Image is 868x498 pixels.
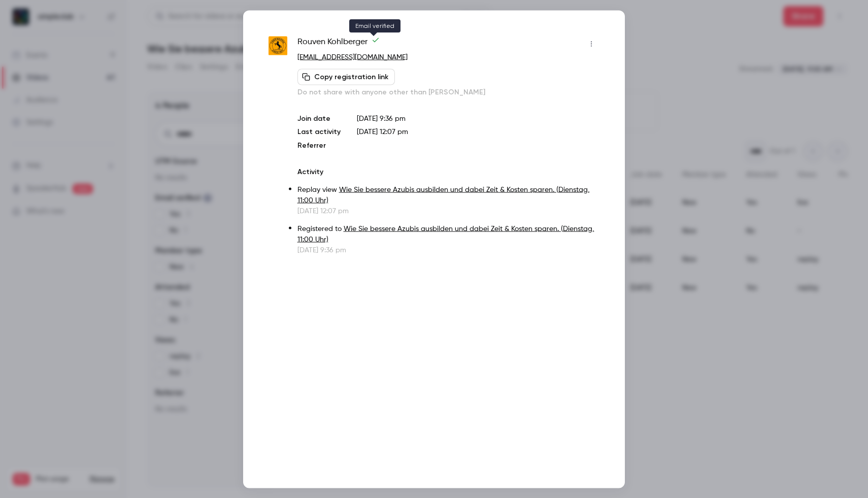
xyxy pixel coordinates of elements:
img: continental.com [269,37,287,55]
span: Rouven Kohlberger [297,36,380,52]
p: Registered to [297,223,599,245]
span: [DATE] 12:07 pm [357,128,408,135]
p: [DATE] 9:36 pm [357,113,599,123]
p: Do not share with anyone other than [PERSON_NAME] [297,87,599,97]
a: [EMAIL_ADDRESS][DOMAIN_NAME] [297,53,408,60]
a: Wie Sie bessere Azubis ausbilden und dabei Zeit & Kosten sparen. (Dienstag, 11:00 Uhr) [297,186,590,204]
p: [DATE] 12:07 pm [297,206,599,216]
p: [DATE] 9:36 pm [297,245,599,255]
p: Last activity [297,126,341,137]
p: Referrer [297,140,341,150]
p: Activity [297,167,599,177]
button: Copy registration link [297,69,395,85]
p: Replay view [297,184,599,206]
a: Wie Sie bessere Azubis ausbilden und dabei Zeit & Kosten sparen. (Dienstag, 11:00 Uhr) [297,225,594,243]
p: Join date [297,113,341,123]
